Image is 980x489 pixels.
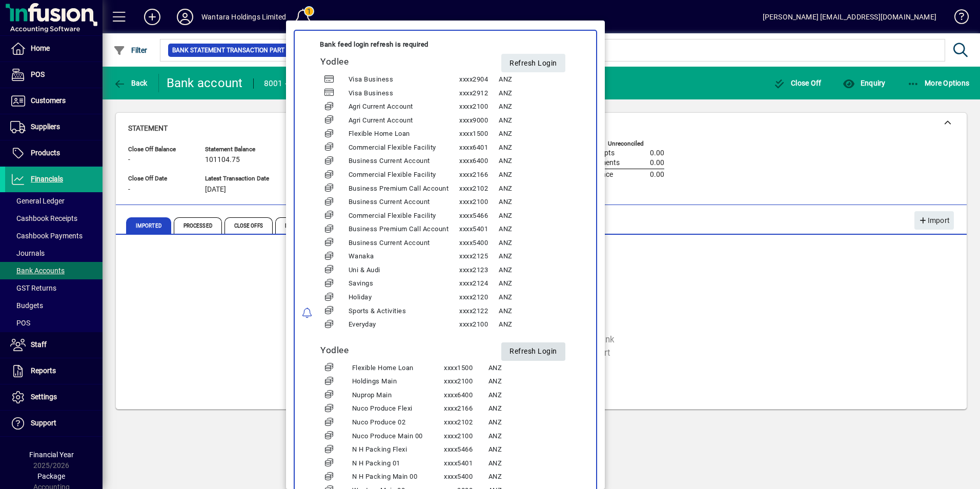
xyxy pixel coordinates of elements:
[498,182,578,196] td: ANZ
[443,361,488,375] td: xxxx1500
[348,168,459,182] td: Commercial Flexible Facility
[459,291,498,304] td: xxxx2120
[498,100,578,114] td: ANZ
[443,430,488,443] td: xxxx2100
[498,304,578,318] td: ANZ
[348,114,459,128] td: Agri Current Account
[348,155,459,169] td: Business Current Account
[348,141,459,155] td: Commercial Flexible Facility
[351,416,443,430] td: Nuco Produce 02
[459,277,498,291] td: xxxx2124
[348,182,459,196] td: Business Premium Call Account
[488,416,578,430] td: ANZ
[348,318,459,332] td: Everyday
[498,168,578,182] td: ANZ
[459,263,498,277] td: xxxx2123
[348,128,459,141] td: Flexible Home Loan
[351,471,443,484] td: N H Packing Main 00
[498,291,578,304] td: ANZ
[498,128,578,141] td: ANZ
[351,361,443,375] td: Flexible Home Loan
[443,443,488,457] td: xxxx5466
[351,457,443,471] td: N H Packing 01
[498,141,578,155] td: ANZ
[498,250,578,264] td: ANZ
[320,345,478,356] h5: Yodlee
[351,389,443,402] td: Nuprop Main
[459,182,498,196] td: xxxx2102
[498,155,578,169] td: ANZ
[509,55,557,72] span: Refresh Login
[443,375,488,389] td: xxxx2100
[459,250,498,264] td: xxxx2125
[459,236,498,250] td: xxxx5400
[498,87,578,100] td: ANZ
[498,114,578,128] td: ANZ
[348,304,459,318] td: Sports & Activities
[348,87,459,100] td: Visa Business
[348,250,459,264] td: Wanaka
[501,342,565,361] button: Refresh Login
[443,389,488,402] td: xxxx6400
[351,375,443,389] td: Holdings Main
[488,443,578,457] td: ANZ
[348,223,459,237] td: Business Premium Call Account
[488,389,578,402] td: ANZ
[498,277,578,291] td: ANZ
[348,73,459,87] td: Visa Business
[459,304,498,318] td: xxxx2122
[459,209,498,223] td: xxxx5466
[348,209,459,223] td: Commercial Flexible Facility
[488,430,578,443] td: ANZ
[443,402,488,416] td: xxxx2166
[498,318,578,332] td: ANZ
[348,195,459,209] td: Business Current Account
[498,73,578,87] td: ANZ
[459,128,498,141] td: xxxx1500
[498,195,578,209] td: ANZ
[459,73,498,87] td: xxxx2904
[501,54,565,72] button: Refresh Login
[459,87,498,100] td: xxxx2912
[498,263,578,277] td: ANZ
[320,57,488,68] h5: Yodlee
[488,457,578,471] td: ANZ
[459,155,498,169] td: xxxx6400
[488,471,578,484] td: ANZ
[348,100,459,114] td: Agri Current Account
[488,361,578,375] td: ANZ
[459,195,498,209] td: xxxx2100
[348,263,459,277] td: Uni & Audi
[459,141,498,155] td: xxxx6401
[509,343,557,360] span: Refresh Login
[498,236,578,250] td: ANZ
[351,402,443,416] td: Nuco Produce Flexi
[351,443,443,457] td: N H Packing Flexi
[498,209,578,223] td: ANZ
[443,416,488,430] td: xxxx2102
[459,318,498,332] td: xxxx2100
[498,223,578,237] td: ANZ
[351,430,443,443] td: Nuco Produce Main 00
[459,168,498,182] td: xxxx2166
[320,38,578,51] div: Bank feed login refresh is required
[488,375,578,389] td: ANZ
[348,236,459,250] td: Business Current Account
[443,457,488,471] td: xxxx5401
[348,291,459,304] td: Holiday
[488,402,578,416] td: ANZ
[459,114,498,128] td: xxxx9000
[443,471,488,484] td: xxxx5400
[459,100,498,114] td: xxxx2100
[459,223,498,237] td: xxxx5401
[348,277,459,291] td: Savings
